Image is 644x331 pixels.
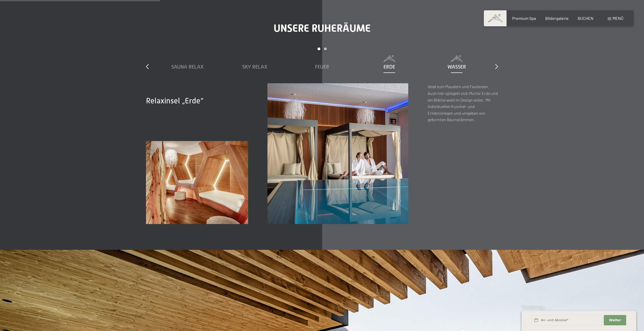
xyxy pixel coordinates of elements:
[317,47,320,50] div: Carousel Page 1 (Current Slide)
[428,83,498,123] p: Ideal zum Plaudern und Faulenzen. Auch hier spiegeln sich Mutter Erde und ein Blätterwald im Desi...
[609,318,621,322] span: Weiter
[604,315,626,326] button: Weiter
[315,64,329,70] span: Feuer
[613,16,623,21] span: Menü
[146,96,203,105] span: Relaxinsel „Erde“
[512,16,536,21] a: Premium Spa
[274,22,371,34] span: Unsere Ruheräume
[545,16,569,21] a: Bildergalerie
[154,47,490,55] div: Carousel Pagination
[171,64,204,70] span: Sauna Relax
[447,64,466,70] span: Wasser
[242,64,267,70] span: Sky Relax
[384,64,395,70] span: Erde
[267,83,408,224] img: Ein Wellness-Urlaub in Südtirol – 7.700 m² Spa, 10 Saunen
[578,16,593,21] a: BUCHEN
[521,305,544,309] span: Schnellanfrage
[324,47,327,50] div: Carousel Page 2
